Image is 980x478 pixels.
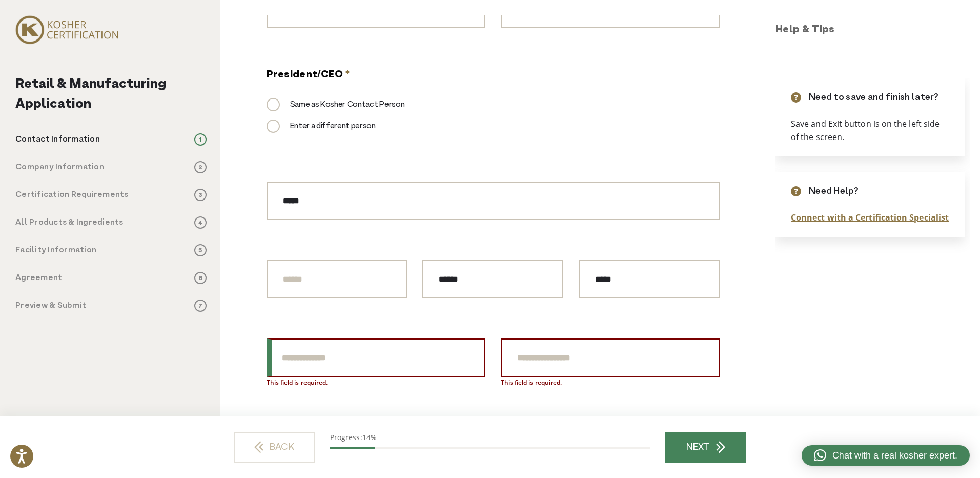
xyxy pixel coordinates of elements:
p: Progress: [330,432,650,443]
p: Company Information [15,161,104,173]
p: Save and Exit button is on the left side of the screen. [791,117,949,144]
a: NEXT [665,432,746,463]
a: Connect with a Certification Specialist [791,212,949,223]
p: Preview & Submit [15,300,86,312]
div: This field is required. [501,378,720,387]
p: Contact Information [15,133,100,146]
p: Need Help? [809,185,859,198]
h3: Help & Tips [775,23,970,38]
label: Enter a different person [267,120,376,132]
p: Facility Information [15,244,96,256]
h2: Retail & Manufacturing Application [15,74,207,114]
p: Certification Requirements [15,189,129,201]
span: Chat with a real kosher expert. [832,449,957,463]
label: Same as Kosher Contact Person [267,98,405,111]
p: Agreement [15,272,62,284]
span: 6 [194,272,207,284]
span: 4 [194,216,207,229]
div: This field is required. [267,378,485,387]
span: 5 [194,244,207,256]
a: Chat with a real kosher expert. [802,445,970,466]
p: Need to save and finish later? [809,91,939,105]
span: 1 [194,133,207,146]
span: 2 [194,161,207,173]
span: 7 [194,300,207,312]
span: 14% [362,432,377,442]
span: 3 [194,189,207,201]
p: All Products & Ingredients [15,216,124,229]
legend: President/CEO [267,68,350,83]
